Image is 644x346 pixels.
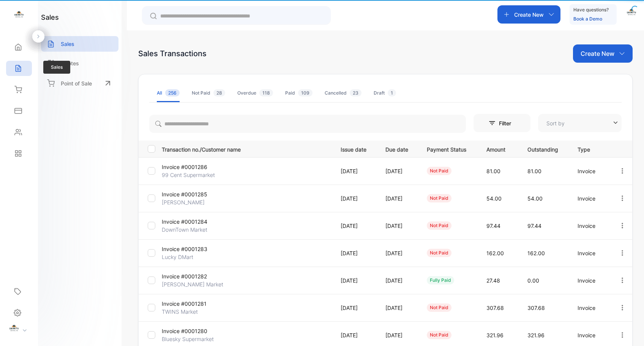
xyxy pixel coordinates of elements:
span: 23 [350,89,361,96]
div: Not Paid [192,90,225,96]
div: not paid [427,221,451,230]
p: [PERSON_NAME] Market [162,280,223,288]
p: Invoice #0001283 [162,245,218,253]
h1: sales [41,12,59,22]
p: Invoice [578,331,603,339]
div: Sales Transactions [138,48,207,59]
span: 321.96 [486,332,504,338]
p: [DATE] [341,249,370,257]
span: 81.00 [527,168,541,174]
span: 54.00 [486,195,502,202]
button: avatar [626,5,637,24]
span: 256 [165,89,180,96]
span: 0.00 [527,277,539,284]
span: 54.00 [527,195,543,202]
p: Create New [514,11,544,19]
p: Invoice #0001282 [162,272,218,280]
span: 307.68 [486,305,504,311]
p: DownTown Market [162,226,218,234]
p: Invoice #0001285 [162,190,218,198]
a: Book a Demo [573,16,602,22]
p: Invoice #0001284 [162,218,218,226]
p: Have questions? [573,6,609,14]
p: [DATE] [341,194,370,202]
p: Bluesky Supermarket [162,335,218,343]
button: Sort by [538,114,622,132]
p: Invoice #0001281 [162,300,218,308]
p: [DATE] [385,331,411,339]
span: 1 [388,89,396,96]
p: [DATE] [385,304,411,312]
span: 321.96 [527,332,545,338]
span: 97.44 [486,223,500,229]
div: not paid [427,303,451,312]
a: Sales [41,36,118,52]
img: profile [8,324,20,335]
p: 99 Cent Supermarket [162,171,218,179]
div: Cancelled [325,90,361,96]
p: TWINS Market [162,308,218,316]
p: [DATE] [385,194,411,202]
span: 307.68 [527,305,545,311]
span: 162.00 [527,250,545,256]
p: Payment Status [427,144,471,153]
p: [DATE] [341,331,370,339]
p: Due date [385,144,411,153]
div: fully paid [427,276,454,284]
button: Create New [573,44,633,63]
a: Point of Sale [41,75,118,92]
span: 162.00 [486,250,504,256]
div: All [157,90,180,96]
button: Create New [497,5,560,24]
span: Sales [43,61,70,74]
p: [DATE] [341,167,370,175]
p: [DATE] [385,249,411,257]
p: Sales [61,40,74,48]
p: Quotes [61,59,79,67]
span: 27.48 [486,277,500,284]
p: [DATE] [341,276,370,284]
img: avatar [626,8,637,19]
p: Sort by [546,119,565,127]
img: logo [13,10,25,21]
p: Lucky DMart [162,253,218,261]
p: Invoice [578,194,603,202]
p: Invoice [578,167,603,175]
p: [DATE] [385,276,411,284]
div: not paid [427,167,451,175]
p: Transaction no./Customer name [162,144,331,153]
p: Invoice [578,304,603,312]
p: Amount [486,144,512,153]
span: 28 [213,89,225,96]
p: Invoice [578,249,603,257]
p: Invoice [578,222,603,230]
p: Create New [581,49,614,58]
span: 109 [298,89,313,96]
p: Invoice [578,276,603,284]
p: Point of Sale [61,79,92,87]
div: not paid [427,331,451,339]
div: not paid [427,194,451,202]
p: Issue date [341,144,370,153]
p: [DATE] [385,222,411,230]
a: Quotes [41,55,118,71]
div: Paid [285,90,313,96]
p: [DATE] [341,304,370,312]
div: not paid [427,249,451,257]
div: Draft [374,90,396,96]
span: 118 [259,89,273,96]
span: 81.00 [486,168,500,174]
p: [DATE] [385,167,411,175]
p: [PERSON_NAME] [162,198,218,206]
p: Invoice #0001286 [162,163,218,171]
p: Type [578,144,603,153]
p: Outstanding [527,144,562,153]
p: Invoice #0001280 [162,327,218,335]
span: 97.44 [527,223,541,229]
p: [DATE] [341,222,370,230]
div: Overdue [237,90,273,96]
